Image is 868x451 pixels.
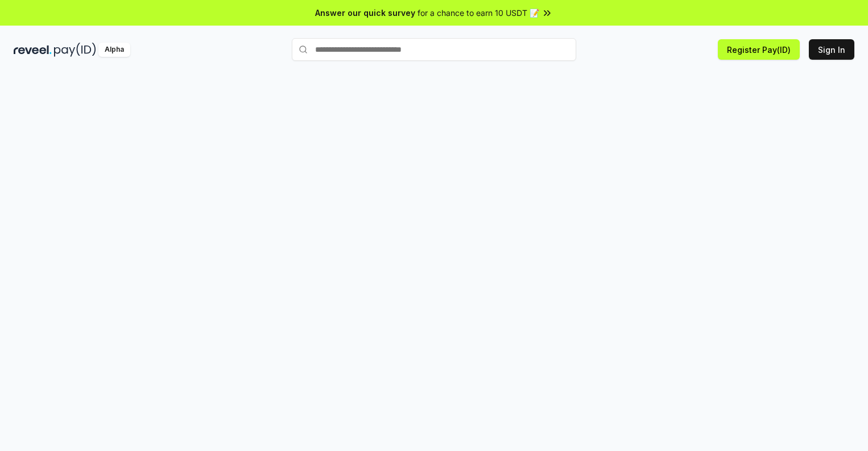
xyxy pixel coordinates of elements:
[14,43,52,57] img: reveel_dark
[718,39,800,60] button: Register Pay(ID)
[98,43,130,57] div: Alpha
[809,39,854,60] button: Sign In
[418,7,539,19] span: for a chance to earn 10 USDT 📝
[315,7,415,19] span: Answer our quick survey
[54,43,96,57] img: pay_id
